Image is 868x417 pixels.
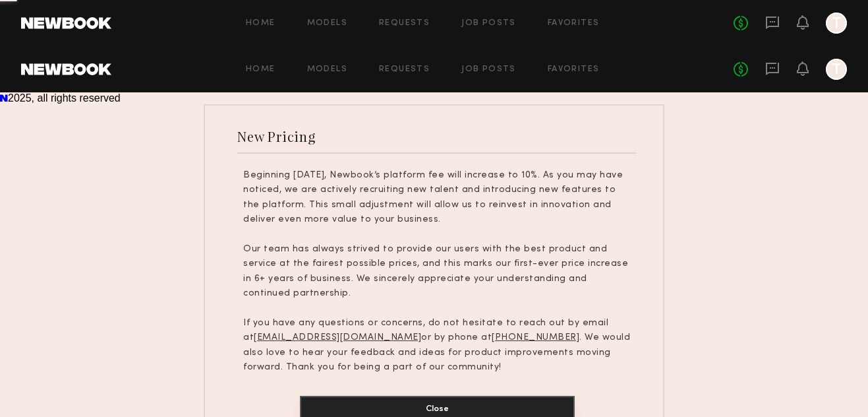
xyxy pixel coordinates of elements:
[254,333,421,342] u: [EMAIL_ADDRESS][DOMAIN_NAME]
[461,19,516,28] a: Job Posts
[379,65,430,74] a: Requests
[548,65,600,74] a: Favorites
[826,59,847,80] a: T
[461,65,516,74] a: Job Posts
[492,333,579,342] u: [PHONE_NUMBER]
[237,127,316,145] div: New Pricing
[307,65,347,74] a: Models
[379,19,430,28] a: Requests
[243,242,631,302] p: Our team has always strived to provide our users with the best product and service at the fairest...
[548,19,600,28] a: Favorites
[243,168,631,228] p: Beginning [DATE], Newbook’s platform fee will increase to 10%. As you may have noticed, we are ac...
[243,316,631,375] p: If you have any questions or concerns, do not hesitate to reach out by email at or by phone at . ...
[246,19,275,28] a: Home
[246,65,275,74] a: Home
[8,92,121,104] span: 2025, all rights reserved
[826,13,847,34] a: T
[307,19,347,28] a: Models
